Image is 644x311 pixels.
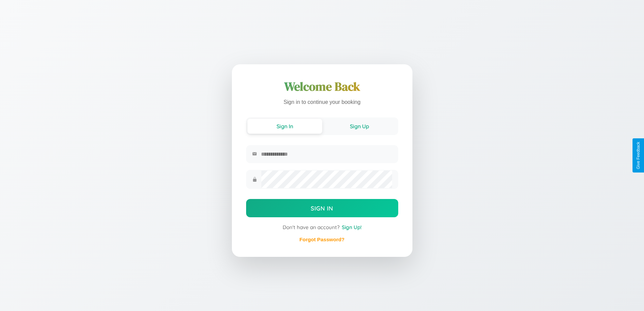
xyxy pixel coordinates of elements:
p: Sign in to continue your booking [246,97,398,107]
div: Give Feedback [636,142,641,169]
div: Don't have an account? [246,224,398,230]
h1: Welcome Back [246,79,398,95]
button: Sign In [246,199,398,217]
button: Sign In [247,119,322,134]
a: Forgot Password? [300,237,344,242]
button: Sign Up [322,119,397,134]
span: Sign Up! [342,224,362,230]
